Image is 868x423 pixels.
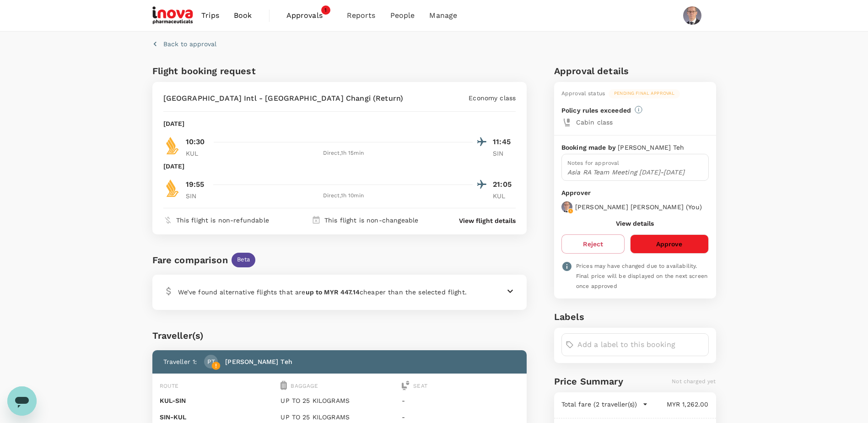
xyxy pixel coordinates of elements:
[291,383,318,389] span: Baggage
[201,10,219,21] span: Trips
[493,179,516,190] p: 21:05
[493,191,516,201] p: KUL
[7,386,37,416] iframe: Button to launch messaging window
[160,412,277,422] p: SIN - KUL
[567,168,703,177] p: Asia RA Team Meeting [DATE]-[DATE]
[561,201,572,212] img: avatar-674847d4c54d2.jpeg
[186,136,205,147] p: 10:30
[567,160,620,166] span: Notes for approval
[429,10,457,21] span: Manage
[402,381,410,390] img: seat-icon
[672,378,716,385] span: Not charged yet
[186,191,209,201] p: SIN
[214,191,473,201] div: Direct , 1h 10min
[207,357,215,366] p: PT
[493,149,516,158] p: SIN
[160,396,277,405] p: KUL - SIN
[459,216,516,225] button: View flight details
[176,216,269,225] p: This flight is non-refundable
[390,10,415,21] span: People
[561,400,648,409] button: Total fare (2 traveller(s))
[630,234,708,254] button: Approve
[186,149,209,158] p: KUL
[321,5,330,15] span: 1
[152,64,338,78] h6: Flight booking request
[683,6,701,25] img: Sacha Ernst
[280,396,398,405] p: UP TO 25 KILOGRAMS
[178,287,467,297] p: We’ve found alternative flights that are cheaper than the selected flight.
[493,136,516,147] p: 11:45
[280,412,398,422] p: UP TO 25 KILOGRAMS
[561,143,618,152] p: Booking made by
[163,357,197,366] p: Traveller 1 :
[576,118,709,127] p: Cabin class
[413,383,427,389] span: Seat
[561,106,631,115] p: Policy rules exceeded
[163,179,182,197] img: SQ
[152,5,194,26] img: iNova Pharmaceuticals
[232,255,256,264] span: Beta
[561,400,637,409] p: Total fare (2 traveller(s))
[234,10,252,21] span: Book
[561,89,605,98] div: Approval status
[152,328,527,343] div: Traveller(s)
[402,412,519,422] p: -
[163,119,185,128] p: [DATE]
[163,39,216,49] p: Back to approval
[152,253,228,267] div: Fare comparison
[577,337,705,352] input: Add a label to this booking
[554,309,716,324] h6: Labels
[648,400,709,409] p: MYR 1,262.00
[280,381,287,390] img: baggage-icon
[163,93,404,104] p: [GEOGRAPHIC_DATA] Intl - [GEOGRAPHIC_DATA] Changi (Return)
[561,234,625,254] button: Reject
[347,10,376,21] span: Reports
[616,220,654,227] button: View details
[160,383,179,389] span: Route
[609,90,680,97] span: Pending final approval
[561,188,709,198] p: Approver
[214,149,473,158] div: Direct , 1h 15min
[469,93,516,103] p: Economy class
[618,143,684,152] p: [PERSON_NAME] Teh
[402,396,519,405] p: -
[186,179,205,190] p: 19:55
[306,288,360,296] b: up to MYR 447.14
[163,136,182,155] img: SQ
[554,374,623,389] h6: Price Summary
[225,357,292,366] p: [PERSON_NAME] Teh
[163,162,185,171] p: [DATE]
[575,202,702,211] p: [PERSON_NAME] [PERSON_NAME] ( You )
[286,10,332,21] span: Approvals
[554,64,716,78] h6: Approval details
[152,39,216,49] button: Back to approval
[576,263,707,289] span: Prices may have changed due to availability. Final price will be displayed on the next screen onc...
[324,216,418,225] p: This flight is non-changeable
